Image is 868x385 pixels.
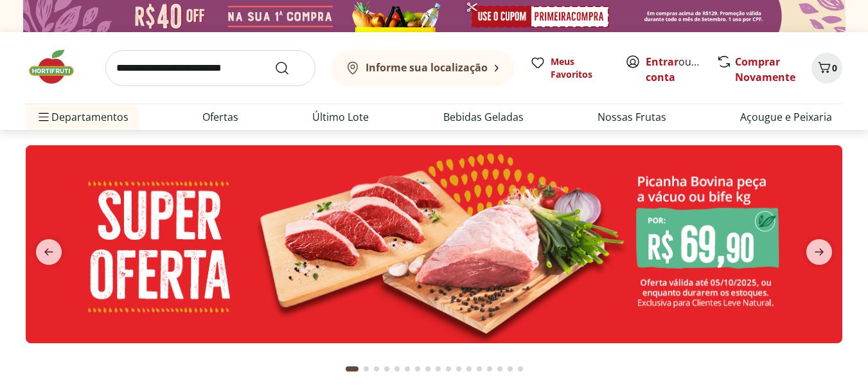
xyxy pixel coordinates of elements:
[646,55,678,69] a: Entrar
[443,109,524,125] a: Bebidas Geladas
[366,60,488,75] b: Informe sua localização
[474,354,484,384] button: Go to page 13 from fs-carousel
[495,354,505,384] button: Go to page 15 from fs-carousel
[36,102,51,132] button: Menu
[382,354,392,384] button: Go to page 4 from fs-carousel
[26,239,72,265] button: previous
[402,354,412,384] button: Go to page 6 from fs-carousel
[26,145,842,343] img: super oferta
[433,354,443,384] button: Go to page 9 from fs-carousel
[505,354,515,384] button: Go to page 16 from fs-carousel
[598,109,666,125] a: Nossas Frutas
[454,354,464,384] button: Go to page 11 from fs-carousel
[36,102,128,132] span: Departamentos
[551,55,610,81] span: Meus Favoritos
[740,109,832,125] a: Açougue e Peixaria
[832,62,837,74] span: 0
[423,354,433,384] button: Go to page 8 from fs-carousel
[26,48,90,86] img: Hortifruti
[312,109,369,125] a: Último Lote
[274,60,305,76] button: Submit Search
[646,54,703,85] span: ou
[735,55,795,84] a: Comprar Novamente
[811,53,842,84] button: Carrinho
[484,354,495,384] button: Go to page 14 from fs-carousel
[796,239,842,265] button: next
[371,354,382,384] button: Go to page 3 from fs-carousel
[392,354,402,384] button: Go to page 5 from fs-carousel
[331,50,515,86] button: Informe sua localização
[412,354,423,384] button: Go to page 7 from fs-carousel
[646,55,716,84] a: Criar conta
[464,354,474,384] button: Go to page 12 from fs-carousel
[361,354,371,384] button: Go to page 2 from fs-carousel
[202,109,238,125] a: Ofertas
[443,354,454,384] button: Go to page 10 from fs-carousel
[530,55,610,81] a: Meus Favoritos
[515,354,526,384] button: Go to page 17 from fs-carousel
[105,50,315,86] input: search
[343,354,361,384] button: Current page from fs-carousel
